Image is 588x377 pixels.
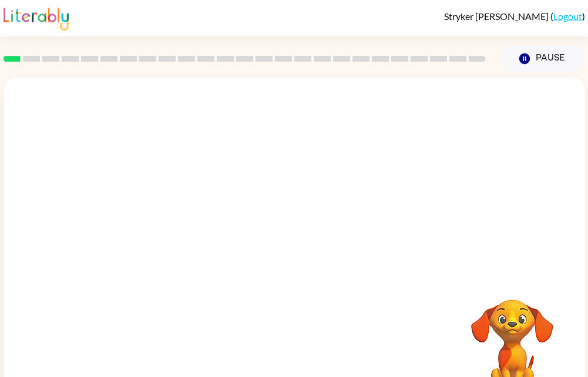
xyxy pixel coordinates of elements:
img: Literably [4,5,69,31]
a: Logout [553,11,582,22]
div: ( ) [444,11,585,22]
button: Pause [500,45,585,72]
span: Stryker [PERSON_NAME] [444,11,550,22]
